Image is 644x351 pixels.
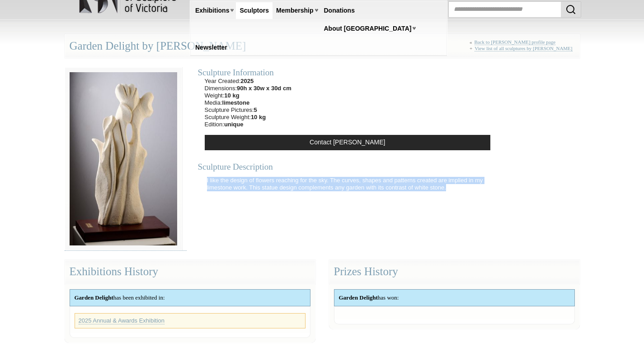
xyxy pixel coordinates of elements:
[205,114,291,121] li: Sculpture Weight:
[205,135,490,150] a: Contact [PERSON_NAME]
[65,67,182,251] img: 035-5__medium.jpg
[205,85,291,92] li: Dimensions:
[470,39,575,55] div: « +
[205,78,291,85] li: Year Created:
[237,85,291,92] strong: 90h x 30w x 30d cm
[205,121,291,128] li: Edition:
[192,39,231,56] a: Newsletter
[339,294,378,301] strong: Garden Delight
[475,46,572,51] a: View list of all sculptures by [PERSON_NAME]
[65,34,580,58] div: Garden Delight by [PERSON_NAME]
[236,2,273,19] a: Sculptors
[224,92,239,99] strong: 10 kg
[273,2,317,19] a: Membership
[205,99,291,106] li: Media:
[79,317,165,324] a: 2025 Annual & Awards Exhibition
[192,2,233,19] a: Exhibitions
[198,162,497,172] div: Sculpture Description
[254,106,257,113] strong: 5
[205,92,291,99] li: Weight:
[329,260,580,284] div: Prizes History
[75,294,113,301] strong: Garden Delight
[224,121,244,128] strong: unique
[334,290,574,306] div: has won:
[65,260,315,284] div: Exhibitions History
[251,114,266,120] strong: 10 kg
[475,39,556,45] a: Back to [PERSON_NAME] profile page
[320,20,415,37] a: About [GEOGRAPHIC_DATA]
[205,106,291,114] li: Sculpture Pictures:
[240,78,254,84] strong: 2025
[222,99,250,106] strong: limestone
[198,67,497,78] div: Sculpture Information
[320,2,358,19] a: Donations
[202,172,497,196] p: I like the design of flowers reaching for the sky. The curves, shapes and patterns created are im...
[70,290,310,306] div: has been exhibited in:
[565,4,576,15] img: Search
